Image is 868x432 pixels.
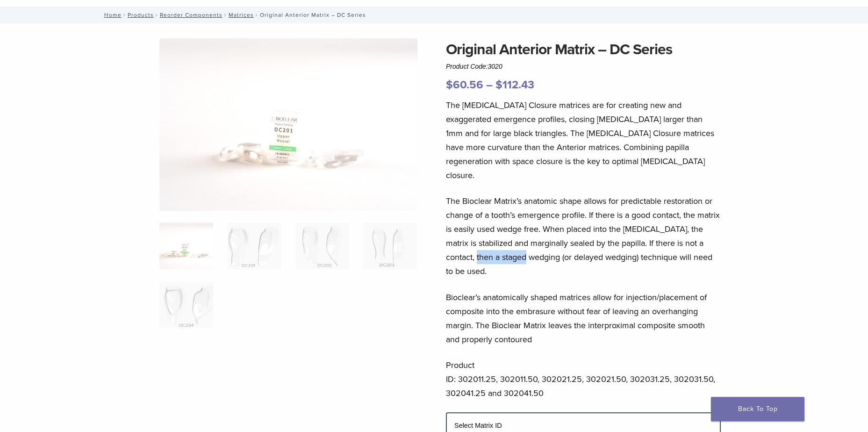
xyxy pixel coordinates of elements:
[122,13,128,17] span: /
[227,223,281,269] img: Original Anterior Matrix - DC Series - Image 2
[229,12,254,18] a: Matrices
[159,38,417,211] img: Anterior Original DC Series Matrices
[446,358,721,400] p: Product ID: 302011.25, 302011.50, 302021.25, 302021.50, 302031.25, 302031.50, 302041.25 and 30204...
[101,12,122,18] a: Home
[486,78,493,92] span: –
[222,13,229,17] span: /
[98,7,771,23] nav: Original Anterior Matrix – DC Series
[446,78,483,92] bdi: 60.56
[495,78,502,92] span: $
[495,78,534,92] bdi: 112.43
[446,63,502,70] span: Product Code:
[711,397,804,421] a: Back To Top
[488,63,502,70] span: 3020
[159,223,213,269] img: Anterior-Original-DC-Series-Matrices-324x324.jpg
[446,290,721,346] p: Bioclear’s anatomically shaped matrices allow for injection/placement of composite into the embra...
[154,13,160,17] span: /
[363,223,417,269] img: Original Anterior Matrix - DC Series - Image 4
[454,422,502,429] label: Select Matrix ID
[159,281,213,328] img: Original Anterior Matrix - DC Series - Image 5
[128,12,154,18] a: Products
[254,13,260,17] span: /
[446,78,453,92] span: $
[295,223,349,269] img: Original Anterior Matrix - DC Series - Image 3
[446,98,721,182] p: The [MEDICAL_DATA] Closure matrices are for creating new and exaggerated emergence profiles, clos...
[446,38,721,61] h1: Original Anterior Matrix – DC Series
[160,12,222,18] a: Reorder Components
[446,194,721,278] p: The Bioclear Matrix’s anatomic shape allows for predictable restoration or change of a tooth’s em...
